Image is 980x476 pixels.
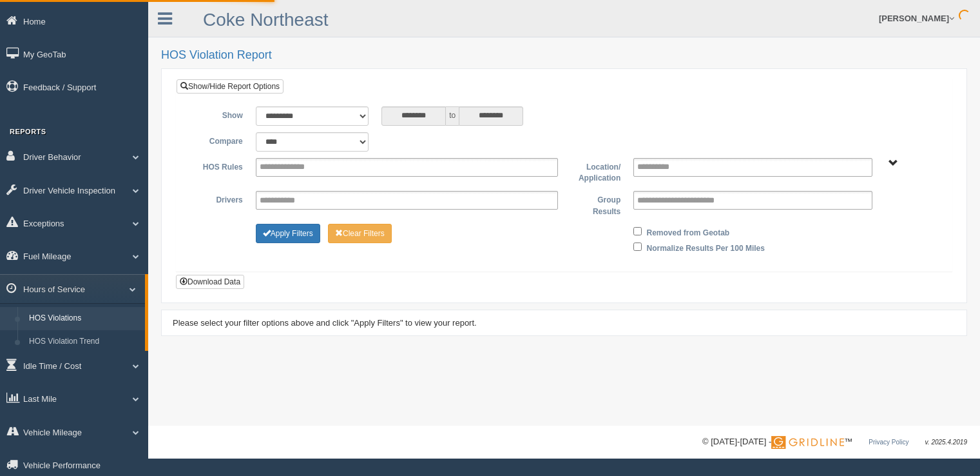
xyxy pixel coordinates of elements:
[186,191,249,206] label: Drivers
[177,79,283,94] a: Show/Hide Report Options
[564,158,628,184] label: Location/ Application
[869,439,908,446] a: Privacy Policy
[771,436,844,449] img: Gridline
[161,49,967,62] h2: HOS Violation Report
[328,224,392,243] button: Change Filter Options
[176,275,244,289] button: Download Data
[256,224,320,243] button: Change Filter Options
[186,158,249,174] label: HOS Rules
[646,224,729,239] label: Removed from Geotab
[702,435,967,449] div: © [DATE]-[DATE] - ™
[23,330,145,353] a: HOS Violation Trend
[23,307,145,330] a: HOS Violations
[646,239,764,255] label: Normalize Results Per 100 Miles
[173,318,477,328] span: Please select your filter options above and click "Apply Filters" to view your report.
[186,132,249,148] label: Compare
[446,106,459,126] span: to
[203,10,329,30] a: Coke Northeast
[925,439,967,446] span: v. 2025.4.2019
[186,106,249,122] label: Show
[564,191,628,217] label: Group Results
